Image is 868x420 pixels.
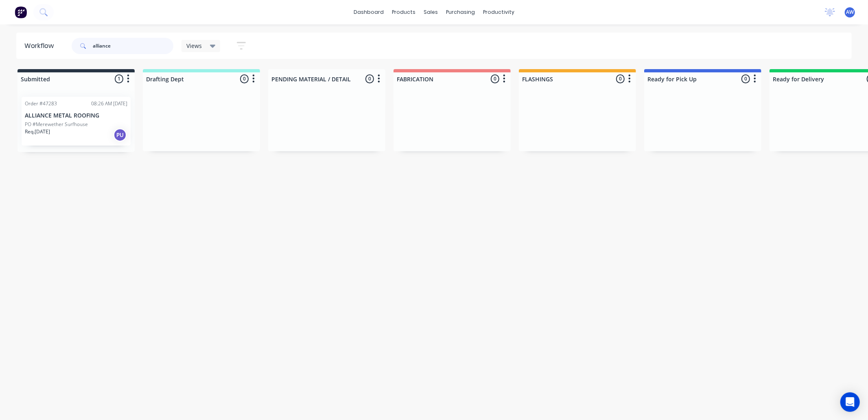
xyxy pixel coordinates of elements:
[25,100,57,107] div: Order #47283
[24,41,58,51] div: Workflow
[388,6,420,18] div: products
[350,6,388,18] a: dashboard
[840,392,860,412] div: Open Intercom Messenger
[91,100,127,107] div: 08:26 AM [DATE]
[22,97,131,146] div: Order #4728308:26 AM [DATE]ALLIANCE METAL ROOFINGPO #Merewether SurfhouseReq.[DATE]PU
[479,6,518,18] div: productivity
[25,128,50,135] p: Req. [DATE]
[186,41,202,50] span: Views
[25,112,127,119] p: ALLIANCE METAL ROOFING
[93,38,173,54] input: Search for orders...
[15,6,27,18] img: Factory
[442,6,479,18] div: purchasing
[25,121,88,128] p: PO #Merewether Surfhouse
[114,128,127,141] div: PU
[846,9,854,16] span: AW
[420,6,442,18] div: sales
